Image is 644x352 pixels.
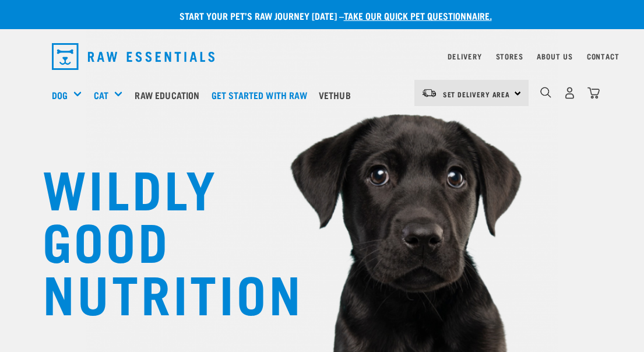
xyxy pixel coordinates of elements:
a: Delivery [448,54,481,58]
img: Raw Essentials Logo [52,43,215,70]
nav: dropdown navigation [43,38,602,75]
img: van-moving.png [421,88,437,98]
a: Dog [52,88,68,102]
img: home-icon@2x.png [587,87,600,99]
a: Stores [496,54,523,58]
img: user.png [564,87,576,99]
img: home-icon-1@2x.png [540,87,551,98]
a: Get started with Raw [209,72,316,118]
a: Raw Education [132,72,208,118]
a: Vethub [316,72,360,118]
a: Cat [94,88,108,102]
span: Set Delivery Area [443,92,511,96]
a: Contact [587,54,620,58]
a: About Us [537,54,572,58]
h1: WILDLY GOOD NUTRITION [43,160,276,318]
a: take our quick pet questionnaire. [344,13,492,18]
